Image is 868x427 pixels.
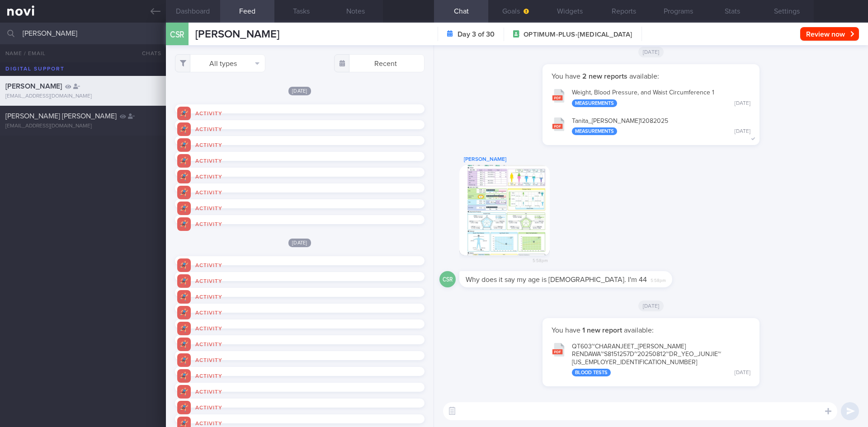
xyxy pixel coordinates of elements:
[572,127,617,135] div: Measurements
[580,73,629,80] strong: 2 new reports
[191,156,227,164] div: Activity
[191,220,227,227] div: Activity
[466,276,647,283] span: Why does it say my age is [DEMOGRAPHIC_DATA]. I'm 44
[533,255,548,264] span: 5:58pm
[638,47,664,57] span: [DATE]
[5,93,160,100] div: [EMAIL_ADDRESS][DOMAIN_NAME]
[441,271,455,288] div: CSR
[191,308,227,316] div: Activity
[191,356,227,363] div: Activity
[191,141,227,148] div: Activity
[459,154,577,165] div: [PERSON_NAME]
[191,172,227,180] div: Activity
[735,370,750,376] div: [DATE]
[572,89,750,107] div: Weight, Blood Pressure, and Waist Circumference 1
[191,188,227,196] div: Activity
[547,337,755,381] button: QT603~CHARANJEET_[PERSON_NAME]RENDAWA~S8151257D~20250812~DR_YEO_JUNJIE~[US_EMPLOYER_IDENTIFICATIO...
[195,29,279,40] span: [PERSON_NAME]
[191,204,227,211] div: Activity
[552,72,750,81] p: You have available:
[572,369,611,376] div: Blood Tests
[5,83,62,90] span: [PERSON_NAME]
[572,343,750,377] div: QT603~CHARANJEET_ [PERSON_NAME] RENDAWA~S8151257D~20250812~DR_ YEO_ JUNJIE~[US_EMPLOYER_IDENTIFIC...
[547,112,755,140] button: Tanita_[PERSON_NAME]12082025 Measurements [DATE]
[191,387,227,395] div: Activity
[459,165,550,255] img: Photo by Charanjeet Singh Rendawa
[552,326,750,335] p: You have available:
[191,403,227,411] div: Activity
[5,123,160,130] div: [EMAIL_ADDRESS][DOMAIN_NAME]
[5,113,117,120] span: [PERSON_NAME] [PERSON_NAME]
[735,128,750,135] div: [DATE]
[191,125,227,132] div: Activity
[191,292,227,300] div: Activity
[735,100,750,107] div: [DATE]
[458,30,495,39] strong: Day 3 of 30
[800,27,859,41] button: Review now
[130,44,166,62] button: Chats
[191,324,227,332] div: Activity
[191,340,227,347] div: Activity
[572,117,750,136] div: Tanita_ [PERSON_NAME] 12082025
[191,261,227,268] div: Activity
[288,239,311,247] span: [DATE]
[191,277,227,284] div: Activity
[175,54,265,72] button: All types
[572,99,617,107] div: Measurements
[638,300,664,311] span: [DATE]
[288,87,311,95] span: [DATE]
[580,327,624,334] strong: 1 new report
[191,371,227,379] div: Activity
[191,109,227,117] div: Activity
[651,275,666,284] span: 5:58pm
[164,17,191,52] div: CSR
[524,30,632,39] span: OPTIMUM-PLUS-[MEDICAL_DATA]
[547,83,755,112] button: Weight, Blood Pressure, and Waist Circumference 1 Measurements [DATE]
[191,419,227,427] div: Activity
